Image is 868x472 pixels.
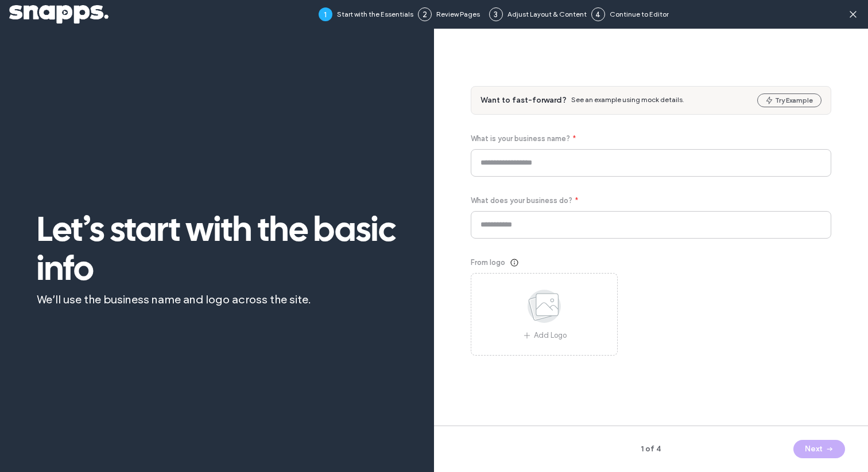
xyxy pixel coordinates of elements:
span: Continue to Editor [610,9,669,19]
div: 4 [591,7,605,21]
button: Try Example [757,93,821,107]
span: What does your business do? [471,195,572,206]
span: Want to fast-forward? [480,95,567,106]
span: 1 of 4 [593,443,710,455]
div: 1 [319,7,332,21]
span: What is your business name? [471,133,570,145]
div: 3 [489,7,503,21]
span: Help [26,8,50,18]
span: We’ll use the business name and logo across the site. [37,292,397,307]
span: Adjust Layout & Content [507,9,587,19]
span: From logo [471,257,505,268]
div: 2 [418,7,432,21]
span: See an example using mock details. [571,95,684,104]
span: Start with the Essentials [337,9,413,19]
span: Review Pages [436,9,485,19]
span: Let’s start with the basic info [37,209,397,287]
span: Add Logo [534,330,567,341]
